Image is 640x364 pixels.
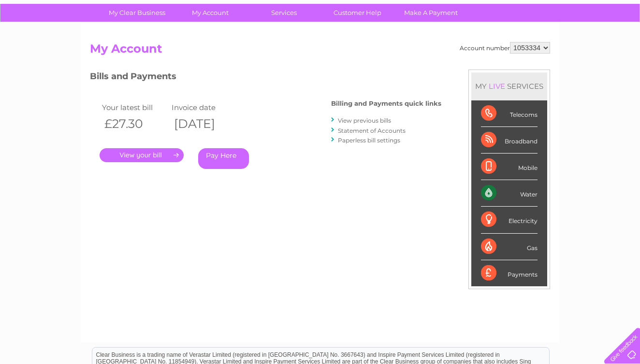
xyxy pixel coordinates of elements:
[318,4,397,22] a: Customer Help
[90,70,441,86] h3: Bills and Payments
[458,5,524,17] a: 0333 014 3131
[481,154,538,180] div: Mobile
[92,5,549,47] div: Clear Business is a trading name of Verastar Limited (registered in [GEOGRAPHIC_DATA] No. 3667643...
[481,127,538,154] div: Broadband
[471,72,547,100] div: MY SERVICES
[391,4,471,22] a: Make A Payment
[576,41,599,48] a: Contact
[494,41,515,48] a: Energy
[97,4,177,22] a: My Clear Business
[460,42,550,54] div: Account number
[169,114,239,134] th: [DATE]
[338,117,391,124] a: View previous bills
[331,100,441,107] h4: Billing and Payments quick links
[169,101,239,114] td: Invoice date
[556,41,570,48] a: Blog
[171,4,250,22] a: My Account
[90,42,550,60] h2: My Account
[481,100,538,127] div: Telecoms
[470,41,488,48] a: Water
[100,148,184,162] a: .
[487,82,507,91] div: LIVE
[481,207,538,233] div: Electricity
[22,25,72,55] img: logo.png
[481,234,538,260] div: Gas
[244,4,324,22] a: Services
[481,180,538,207] div: Water
[521,41,550,48] a: Telecoms
[100,101,169,114] td: Your latest bill
[100,114,169,134] th: £27.30
[338,127,406,134] a: Statement of Accounts
[481,260,538,286] div: Payments
[198,148,249,169] a: Pay Here
[338,137,400,144] a: Paperless bill settings
[608,41,631,48] a: Log out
